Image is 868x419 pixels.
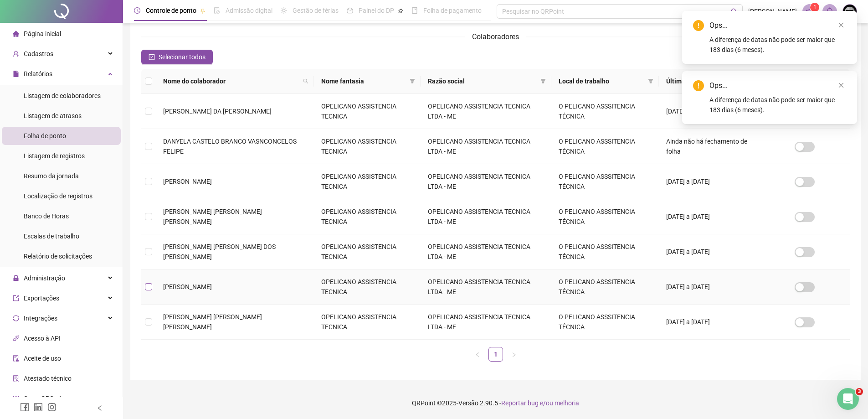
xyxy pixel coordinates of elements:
span: exclamation-circle [693,80,704,91]
span: Integrações [24,315,57,322]
span: Página inicial [24,30,61,37]
footer: QRPoint © 2025 - 2.90.5 - [123,387,868,419]
td: [DATE] a [DATE] [659,94,760,129]
span: solution [13,375,19,382]
span: pushpin [398,8,403,14]
button: Selecionar todos [141,50,213,64]
td: O PELICANO ASSSITENCIA TÉCNICA [551,305,659,340]
td: [DATE] a [DATE] [659,199,760,234]
span: Exportações [24,295,59,302]
span: Local de trabalho [559,76,644,86]
a: Close [836,20,846,30]
span: Selecionar todos [159,52,205,62]
td: [DATE] a [DATE] [659,234,760,269]
td: OPELICANO ASSISTENCIA TECNICA LTDA - ME [421,199,552,234]
span: Ainda não há fechamento de folha [666,138,747,155]
a: Close [836,80,846,90]
span: right [511,352,517,357]
span: [PERSON_NAME] [748,6,797,16]
td: OPELICANO ASSISTENCIA TECNICA LTDA - ME [421,269,552,305]
span: Admissão digital [226,7,272,14]
span: Listagem de colaboradores [24,92,101,99]
span: qrcode [13,395,19,402]
td: OPELICANO ASSISTENCIA TECNICA LTDA - ME [421,164,552,199]
td: OPELICANO ASSISTENCIA TECNICA [314,199,421,234]
span: left [97,405,103,411]
span: 3 [856,388,863,395]
span: check-square [149,54,155,60]
span: Nome fantasia [321,76,406,86]
span: Acesso à API [24,335,61,342]
td: [DATE] a [DATE] [659,164,760,199]
span: bell [826,7,834,16]
span: filter [648,78,653,84]
span: filter [408,74,417,88]
td: OPELICANO ASSISTENCIA TECNICA [314,94,421,129]
span: Nome do colaborador [163,76,299,86]
span: facebook [20,403,29,412]
span: user-add [13,51,19,57]
span: left [475,352,480,357]
span: search [303,78,308,84]
td: OPELICANO ASSISTENCIA TECNICA [314,129,421,164]
span: 1 [813,4,817,10]
sup: 1 [810,3,819,12]
span: dashboard [347,7,353,14]
span: Resumo da jornada [24,172,79,180]
td: O PELICANO ASSSITENCIA TÉCNICA [551,164,659,199]
li: Página anterior [470,347,485,362]
span: exclamation-circle [693,20,704,31]
td: O PELICANO ASSSITENCIA TÉCNICA [551,234,659,269]
td: OPELICANO ASSISTENCIA TECNICA [314,164,421,199]
span: [PERSON_NAME] [163,178,212,185]
span: Aceite de uso [24,355,61,362]
span: Colaboradores [472,32,519,41]
span: book [411,7,418,14]
span: Reportar bug e/ou melhoria [501,399,579,407]
span: Cadastros [24,50,53,57]
span: lock [13,275,19,281]
th: Última folha fechada [659,69,760,94]
span: [PERSON_NAME] [163,283,212,290]
span: [PERSON_NAME] [PERSON_NAME] [PERSON_NAME] [163,313,262,331]
td: O PELICANO ASSSITENCIA TÉCNICA [551,129,659,164]
span: Razão social [428,76,537,86]
td: OPELICANO ASSISTENCIA TECNICA LTDA - ME [421,305,552,340]
td: O PELICANO ASSSITENCIA TÉCNICA [551,199,659,234]
span: Localização de registros [24,192,92,200]
button: right [507,347,521,362]
span: filter [410,78,415,84]
span: instagram [47,403,56,412]
span: Folha de pagamento [423,7,482,14]
span: audit [13,355,19,362]
span: file [13,71,19,77]
td: O PELICANO ASSSITENCIA TÉCNICA [551,269,659,305]
span: filter [539,74,548,88]
li: Próxima página [507,347,521,362]
span: pushpin [200,8,205,14]
span: Atestado técnico [24,375,72,382]
span: Administração [24,274,65,282]
span: [PERSON_NAME] DA [PERSON_NAME] [163,108,272,115]
span: search [731,8,738,15]
span: Escalas de trabalho [24,233,79,240]
span: close [838,22,844,28]
iframe: Intercom live chat [837,388,859,410]
td: [DATE] a [DATE] [659,305,760,340]
img: 8625 [843,5,857,18]
span: notification [806,7,814,16]
span: export [13,295,19,301]
span: clock-circle [134,7,140,14]
td: [DATE] a [DATE] [659,269,760,305]
span: Ops... [709,81,728,90]
span: Gestão de férias [293,7,339,14]
span: [PERSON_NAME] [PERSON_NAME] DOS [PERSON_NAME] [163,243,276,260]
li: 1 [488,347,503,362]
span: sync [13,315,19,321]
span: DANYELA CASTELO BRANCO VASNCONCELOS FELIPE [163,138,297,155]
span: file-done [214,7,220,14]
td: OPELICANO ASSISTENCIA TECNICA [314,269,421,305]
span: api [13,335,19,341]
span: filter [646,74,655,88]
span: Listagem de registros [24,152,85,160]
